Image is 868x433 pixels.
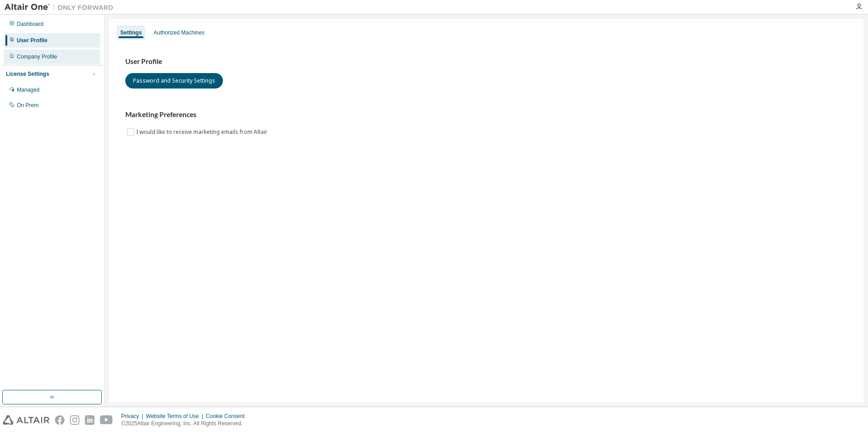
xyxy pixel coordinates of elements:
div: Dashboard [17,20,44,28]
h3: User Profile [125,57,847,66]
div: License Settings [6,70,49,78]
div: Authorized Machines [153,29,204,36]
img: Altair One [5,3,118,12]
div: Website Terms of Use [146,413,206,420]
h3: Marketing Preferences [125,110,847,119]
img: youtube.svg [100,415,113,425]
img: altair_logo.svg [3,415,49,425]
div: Company Profile [17,53,57,60]
div: Managed [17,86,39,93]
div: User Profile [17,37,47,44]
p: © 2025 Altair Engineering, Inc. All Rights Reserved. [121,420,250,428]
div: Cookie Consent [206,413,250,420]
div: On Prem [17,102,39,109]
div: Settings [120,29,142,36]
div: Privacy [121,413,146,420]
img: instagram.svg [70,415,79,425]
button: Password and Security Settings [125,73,223,89]
img: facebook.svg [55,415,64,425]
img: linkedin.svg [85,415,94,425]
label: I would like to receive marketing emails from Altair [136,127,269,138]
